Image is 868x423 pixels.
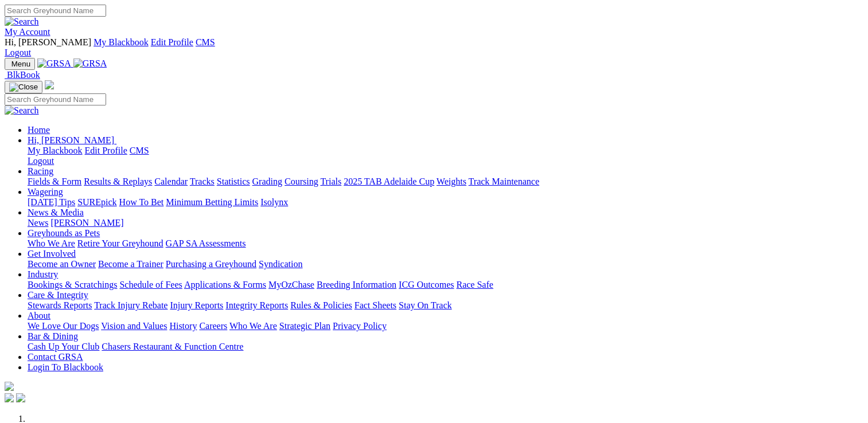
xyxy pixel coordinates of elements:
[28,342,863,352] div: Bar & Dining
[28,135,114,145] span: Hi, [PERSON_NAME]
[73,58,107,69] img: GRSA
[5,5,106,17] input: Search
[28,249,76,258] a: Get Involved
[50,218,123,228] a: [PERSON_NAME]
[28,125,50,135] a: Home
[5,393,14,402] img: facebook.svg
[344,177,434,186] a: 2025 TAB Adelaide Cup
[28,218,48,228] a: News
[5,70,40,80] a: BlkBook
[154,177,188,186] a: Calendar
[28,269,58,279] a: Industry
[252,177,282,186] a: Grading
[5,17,39,27] img: Search
[28,146,83,155] a: My Blackbook
[196,37,215,47] a: CMS
[119,197,164,207] a: How To Bet
[190,177,215,186] a: Tracks
[469,177,539,186] a: Track Maintenance
[130,146,149,155] a: CMS
[333,321,387,331] a: Privacy Policy
[169,321,197,331] a: History
[285,177,318,186] a: Coursing
[279,321,330,331] a: Strategic Plan
[28,156,54,166] a: Logout
[28,228,100,238] a: Greyhounds as Pets
[166,238,246,248] a: GAP SA Assessments
[5,37,91,47] span: Hi, [PERSON_NAME]
[45,80,54,89] img: logo-grsa-white.png
[94,37,149,47] a: My Blackbook
[102,342,243,351] a: Chasers Restaurant & Function Centre
[28,300,863,311] div: Care & Integrity
[77,238,164,248] a: Retire Your Greyhound
[399,300,451,310] a: Stay On Track
[101,321,167,331] a: Vision and Values
[28,259,96,269] a: Become an Owner
[5,27,50,37] a: My Account
[9,83,38,92] img: Close
[399,280,454,289] a: ICG Outcomes
[28,321,863,331] div: About
[28,280,863,290] div: Industry
[166,197,258,207] a: Minimum Betting Limits
[355,300,396,310] a: Fact Sheets
[11,60,30,68] span: Menu
[28,187,63,197] a: Wagering
[28,207,84,217] a: News & Media
[28,300,92,310] a: Stewards Reports
[28,342,99,351] a: Cash Up Your Club
[5,81,42,93] button: Toggle navigation
[28,352,83,362] a: Contact GRSA
[28,177,81,186] a: Fields & Form
[28,311,50,320] a: About
[28,177,863,187] div: Racing
[16,393,25,402] img: twitter.svg
[94,300,168,310] a: Track Injury Rebate
[456,280,493,289] a: Race Safe
[85,146,127,155] a: Edit Profile
[437,177,466,186] a: Weights
[84,177,152,186] a: Results & Replays
[28,197,75,207] a: [DATE] Tips
[259,259,302,269] a: Syndication
[28,197,863,207] div: Wagering
[320,177,341,186] a: Trials
[28,238,863,249] div: Greyhounds as Pets
[5,105,39,116] img: Search
[119,280,182,289] a: Schedule of Fees
[98,259,164,269] a: Become a Trainer
[5,58,35,70] button: Toggle navigation
[28,259,863,269] div: Get Involved
[170,300,223,310] a: Injury Reports
[290,300,352,310] a: Rules & Policies
[217,177,250,186] a: Statistics
[28,135,116,145] a: Hi, [PERSON_NAME]
[28,290,88,300] a: Care & Integrity
[5,48,31,57] a: Logout
[317,280,396,289] a: Breeding Information
[28,321,99,331] a: We Love Our Dogs
[28,331,78,341] a: Bar & Dining
[37,58,71,69] img: GRSA
[166,259,256,269] a: Purchasing a Greyhound
[151,37,193,47] a: Edit Profile
[77,197,116,207] a: SUREpick
[260,197,288,207] a: Isolynx
[199,321,227,331] a: Careers
[28,218,863,228] div: News & Media
[28,362,103,372] a: Login To Blackbook
[5,382,14,391] img: logo-grsa-white.png
[28,280,117,289] a: Bookings & Scratchings
[225,300,288,310] a: Integrity Reports
[5,93,106,105] input: Search
[229,321,277,331] a: Who We Are
[5,37,863,58] div: My Account
[184,280,266,289] a: Applications & Forms
[7,70,40,80] span: BlkBook
[268,280,314,289] a: MyOzChase
[28,238,75,248] a: Who We Are
[28,146,863,166] div: Hi, [PERSON_NAME]
[28,166,53,176] a: Racing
